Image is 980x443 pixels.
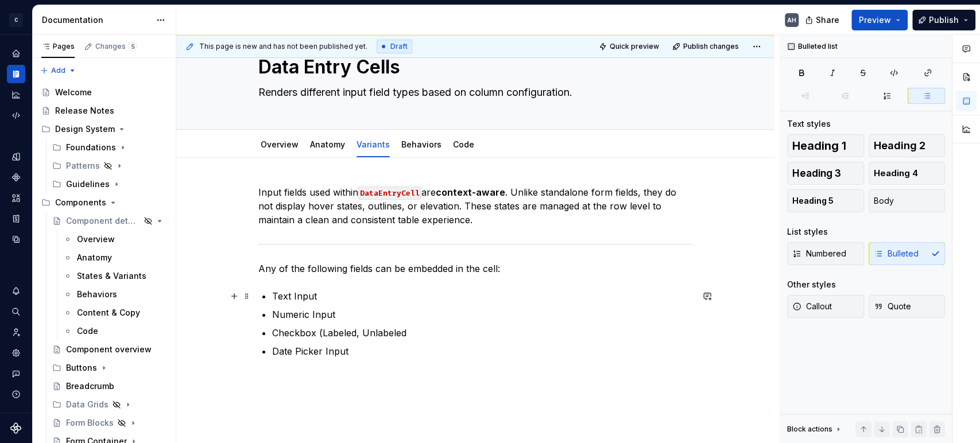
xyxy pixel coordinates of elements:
div: Patterns [66,160,100,172]
div: Foundations [48,138,171,157]
a: Settings [7,344,25,362]
span: Heading 5 [792,195,834,207]
span: Publish [929,14,959,26]
p: Checkbox (Labeled, Unlabeled [272,326,692,340]
p: Any of the following fields can be embedded in the cell: [258,262,692,275]
button: Quick preview [595,38,664,55]
div: Documentation [42,14,150,26]
div: Guidelines [48,175,171,193]
div: Buttons [66,362,97,374]
a: Code [59,322,171,340]
button: Publish changes [669,38,744,55]
div: Text styles [787,118,831,130]
div: Other styles [787,279,836,290]
div: Changes [95,42,137,51]
button: Add [37,63,80,79]
span: Heading 1 [792,140,846,151]
div: Invite team [7,323,25,341]
div: Variants [352,132,394,156]
a: Storybook stories [7,209,25,228]
div: Buttons [48,359,171,377]
span: Numbered [792,248,846,259]
div: Overview [256,132,303,156]
span: Share [816,14,839,26]
button: Quote [869,295,946,318]
div: States & Variants [77,270,146,282]
button: Heading 2 [869,134,946,157]
div: Components [55,197,106,208]
button: Notifications [7,282,25,300]
span: Draft [390,42,408,51]
a: Components [7,168,25,186]
div: Component detail template [66,215,140,227]
a: Breadcrumb [48,377,171,395]
span: Publish changes [683,42,739,51]
a: Content & Copy [59,304,171,322]
button: Heading 4 [869,162,946,185]
span: Callout [792,301,832,312]
div: AH [787,15,796,25]
div: Data Grids [48,395,171,414]
a: Documentation [7,65,25,83]
a: States & Variants [59,267,171,285]
a: Behaviors [401,139,441,149]
a: Assets [7,189,25,207]
button: Search ⌘K [7,302,25,321]
a: Form Blocks [48,414,171,432]
span: Heading 4 [874,168,918,179]
div: Breadcrumb [66,380,114,392]
div: Code [448,132,479,156]
div: Foundations [66,142,116,153]
button: Numbered [787,242,864,265]
a: Data sources [7,230,25,248]
span: This page is new and has not been published yet. [199,42,367,51]
div: Guidelines [66,178,110,190]
div: Component overview [66,344,152,355]
div: Overview [77,234,115,245]
a: Component detail template [48,212,171,230]
a: Code [453,139,474,149]
div: Form Blocks [66,417,114,429]
textarea: Renders different input field types based on column configuration. [256,83,690,102]
div: Block actions [787,425,832,434]
div: Analytics [7,86,25,104]
div: Design System [37,120,171,138]
button: Heading 1 [787,134,864,157]
div: Anatomy [305,132,350,156]
div: Components [37,193,171,212]
button: Preview [851,10,908,30]
a: Behaviors [59,285,171,304]
a: Variants [357,139,390,149]
a: Anatomy [310,139,345,149]
div: Release Notes [55,105,114,116]
div: C [9,13,23,27]
div: Design System [55,123,115,135]
span: Heading 3 [792,168,841,179]
button: Body [869,189,946,212]
a: Overview [59,230,171,248]
span: Quick preview [610,42,659,51]
div: Behaviors [77,289,117,300]
div: List styles [787,226,828,238]
svg: Supernova Logo [10,422,22,434]
span: Preview [859,14,891,26]
strong: context-aware [436,186,505,198]
div: Content & Copy [77,307,140,318]
a: Anatomy [59,248,171,267]
a: Design tokens [7,147,25,166]
a: Release Notes [37,102,171,120]
button: Heading 5 [787,189,864,212]
div: Block actions [787,421,843,437]
div: Patterns [48,157,171,175]
a: Welcome [37,83,171,102]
